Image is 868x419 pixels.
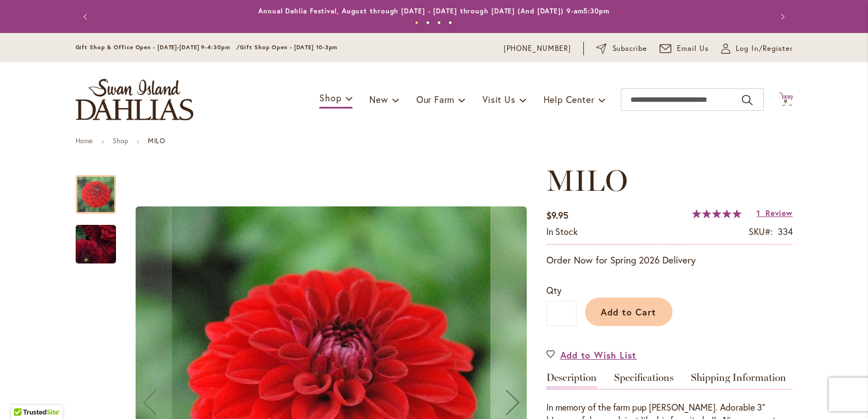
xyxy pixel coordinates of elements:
[319,92,341,103] span: Shop
[426,21,430,25] button: 2 of 4
[482,93,515,105] span: Visit Us
[8,379,40,411] iframe: Launch Accessibility Center
[546,284,561,296] span: Qty
[546,225,578,237] span: In stock
[765,208,792,218] span: Review
[113,136,128,145] a: Shop
[258,7,610,15] a: Annual Dahlia Festival, August through [DATE] - [DATE] through [DATE] (And [DATE]) 9-am5:30pm
[770,6,793,28] button: Next
[76,136,93,145] a: Home
[692,209,741,218] div: 100%
[778,225,793,238] div: 334
[660,43,709,54] a: Email Us
[76,79,193,120] a: store logo
[546,349,637,361] a: Add to Wish List
[756,208,792,218] a: 1 Review
[544,93,595,105] span: Help Center
[369,93,388,105] span: New
[546,373,597,389] a: Description
[612,43,648,54] span: Subscribe
[691,373,786,389] a: Shipping Information
[76,6,98,28] button: Previous
[756,208,760,218] span: 1
[784,98,788,105] span: 9
[415,21,419,25] button: 1 of 4
[749,225,773,237] strong: SKU
[546,163,628,198] span: MILO
[779,92,793,107] button: 9
[546,225,578,238] div: Availability
[148,136,165,145] strong: MILO
[546,253,793,267] p: Order Now for Spring 2026 Delivery
[546,209,568,221] span: $9.95
[76,164,127,214] div: MILO
[76,44,240,51] span: Gift Shop & Office Open - [DATE]-[DATE] 9-4:30pm /
[448,21,452,25] button: 4 of 4
[504,43,572,54] a: [PHONE_NUMBER]
[416,93,454,105] span: Our Farm
[677,43,709,54] span: Email Us
[240,44,337,51] span: Gift Shop Open - [DATE] 10-3pm
[596,43,647,54] a: Subscribe
[437,21,441,25] button: 3 of 4
[601,306,656,318] span: Add to Cart
[55,211,136,278] img: MILO
[614,373,674,389] a: Specifications
[721,43,793,54] a: Log In/Register
[560,349,637,361] span: Add to Wish List
[736,43,793,54] span: Log In/Register
[585,298,672,326] button: Add to Cart
[76,214,116,263] div: MILO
